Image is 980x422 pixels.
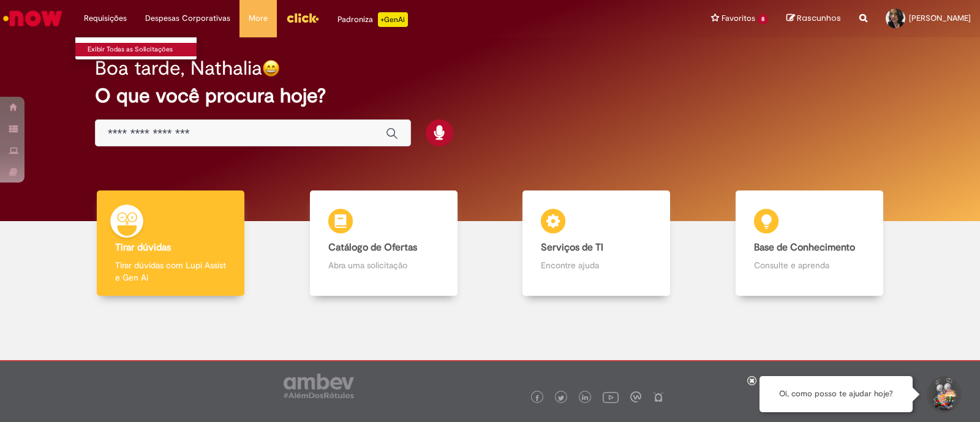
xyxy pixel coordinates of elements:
img: logo_footer_twitter.png [558,395,564,401]
p: Tirar dúvidas com Lupi Assist e Gen Ai [115,259,226,284]
img: logo_footer_naosei.png [653,391,664,402]
img: happy-face.png [262,59,280,77]
div: Oi, como posso te ajudar hoje? [759,376,913,412]
b: Tirar dúvidas [115,241,171,254]
span: More [249,12,268,24]
span: [PERSON_NAME] [909,13,971,23]
a: Catálogo de Ofertas Abra uma solicitação [277,190,491,296]
img: ServiceNow [1,6,64,31]
h2: O que você procura hoje? [95,85,885,107]
img: logo_footer_youtube.png [603,389,619,405]
img: logo_footer_linkedin.png [582,394,588,402]
img: click_logo_yellow_360x200.png [286,9,319,27]
button: Iniciar Conversa de Suporte [925,376,962,413]
b: Base de Conhecimento [754,241,855,254]
span: Despesas Corporativas [145,12,230,24]
ul: Requisições [75,37,197,60]
b: Serviços de TI [541,241,603,254]
span: 8 [758,14,768,24]
p: +GenAi [378,12,408,27]
p: Consulte e aprenda [754,259,865,271]
span: Favoritos [722,12,755,24]
p: Encontre ajuda [541,259,652,271]
a: Serviços de TI Encontre ajuda [490,190,703,296]
div: Padroniza [337,12,408,27]
h2: Boa tarde, Nathalia [95,58,262,79]
a: Exibir Todas as Solicitações [75,43,210,56]
span: Requisições [84,12,127,24]
img: logo_footer_workplace.png [630,391,641,402]
a: Base de Conhecimento Consulte e aprenda [703,190,916,296]
b: Catálogo de Ofertas [328,241,417,254]
a: Tirar dúvidas Tirar dúvidas com Lupi Assist e Gen Ai [64,190,277,296]
img: logo_footer_facebook.png [534,395,540,401]
img: logo_footer_ambev_rotulo_gray.png [284,374,354,398]
span: Rascunhos [797,12,841,24]
a: Rascunhos [786,13,841,24]
p: Abra uma solicitação [328,259,439,271]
